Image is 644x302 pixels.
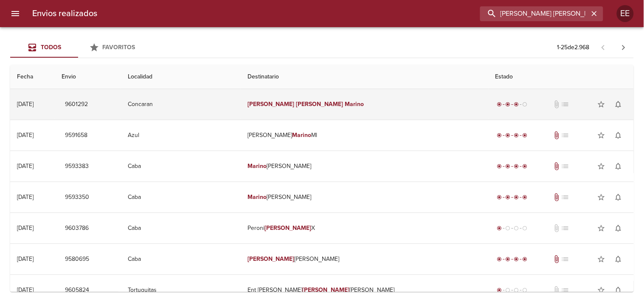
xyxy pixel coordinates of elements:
[593,189,610,206] button: Agregar a favoritos
[561,224,570,232] span: No tiene pedido asociado
[523,164,528,169] span: radio_button_checked
[497,257,502,262] span: radio_button_checked
[497,288,502,293] span: radio_button_checked
[247,162,267,170] em: Marino
[32,7,97,20] h6: Envios realizados
[65,161,89,172] span: 9593383
[593,127,610,144] button: Agregar a favoritos
[65,254,89,265] span: 9580695
[103,44,135,51] span: Favoritos
[610,189,627,206] button: Activar notificaciones
[553,193,561,201] span: Tiene documentos adjuntos
[561,162,570,171] span: No tiene pedido asociado
[506,102,511,107] span: radio_button_checked
[62,190,93,205] button: 9593350
[65,192,89,203] span: 9593350
[597,162,606,171] span: star_border
[497,102,502,107] span: radio_button_checked
[561,193,570,201] span: No tiene pedido asociado
[506,226,511,231] span: radio_button_unchecked
[514,257,519,262] span: radio_button_checked
[495,131,529,140] div: Entregado
[303,286,350,294] em: [PERSON_NAME]
[506,195,511,200] span: radio_button_checked
[553,224,561,232] span: No tiene documentos adjuntos
[514,226,519,231] span: radio_button_unchecked
[597,193,606,201] span: star_border
[121,89,241,120] td: Concaran
[17,255,34,263] div: [DATE]
[345,101,364,108] em: Marino
[65,130,87,141] span: 9591658
[495,255,529,263] div: Entregado
[523,133,528,138] span: radio_button_checked
[613,37,634,58] span: Pagina siguiente
[614,162,623,171] span: notifications_none
[523,102,528,107] span: radio_button_unchecked
[561,131,570,140] span: No tiene pedido asociado
[593,158,610,175] button: Agregar a favoritos
[121,182,241,213] td: Caba
[62,282,93,298] button: 9605824
[489,65,634,89] th: Estado
[610,251,627,268] button: Activar notificaciones
[557,43,590,52] p: 1 - 25 de 2.968
[296,101,343,108] em: [PERSON_NAME]
[514,133,519,138] span: radio_button_checked
[480,6,589,21] input: buscar
[62,252,93,267] button: 9580695
[553,131,561,140] span: Tiene documentos adjuntos
[614,100,623,109] span: notifications_none
[610,282,627,299] button: Activar notificaciones
[553,286,561,294] span: No tiene documentos adjuntos
[593,96,610,113] button: Agregar a favoritos
[553,162,561,171] span: Tiene documentos adjuntos
[495,224,529,232] div: Generado
[610,158,627,175] button: Activar notificaciones
[41,44,61,51] span: Todos
[247,255,295,263] em: [PERSON_NAME]
[610,220,627,237] button: Activar notificaciones
[553,100,561,109] span: No tiene documentos adjuntos
[614,255,623,263] span: notifications_none
[506,257,511,262] span: radio_button_checked
[65,99,88,110] span: 9601292
[495,162,529,171] div: Entregado
[593,282,610,299] button: Agregar a favoritos
[121,151,241,182] td: Caba
[514,164,519,169] span: radio_button_checked
[10,37,146,58] div: Tabs Envios
[65,223,89,234] span: 9603786
[593,251,610,268] button: Agregar a favoritos
[561,286,570,294] span: No tiene pedido asociado
[241,120,489,151] td: [PERSON_NAME] Ml
[497,195,502,200] span: radio_button_checked
[561,255,570,263] span: No tiene pedido asociado
[55,65,121,89] th: Envio
[523,195,528,200] span: radio_button_checked
[523,226,528,231] span: radio_button_unchecked
[614,224,623,232] span: notifications_none
[495,100,529,109] div: En viaje
[10,65,55,89] th: Fecha
[292,131,312,139] em: Marino
[495,286,529,294] div: Generado
[62,221,92,236] button: 9603786
[514,195,519,200] span: radio_button_checked
[497,226,502,231] span: radio_button_checked
[497,133,502,138] span: radio_button_checked
[17,286,34,294] div: [DATE]
[495,193,529,201] div: Entregado
[514,102,519,107] span: radio_button_checked
[561,100,570,109] span: No tiene pedido asociado
[614,131,623,140] span: notifications_none
[5,3,25,24] button: menu
[241,182,489,213] td: [PERSON_NAME]
[62,128,91,143] button: 9591658
[17,224,34,232] div: [DATE]
[241,65,489,89] th: Destinatario
[614,286,623,294] span: notifications_none
[121,244,241,274] td: Caba
[247,193,267,201] em: Marino
[597,100,606,109] span: star_border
